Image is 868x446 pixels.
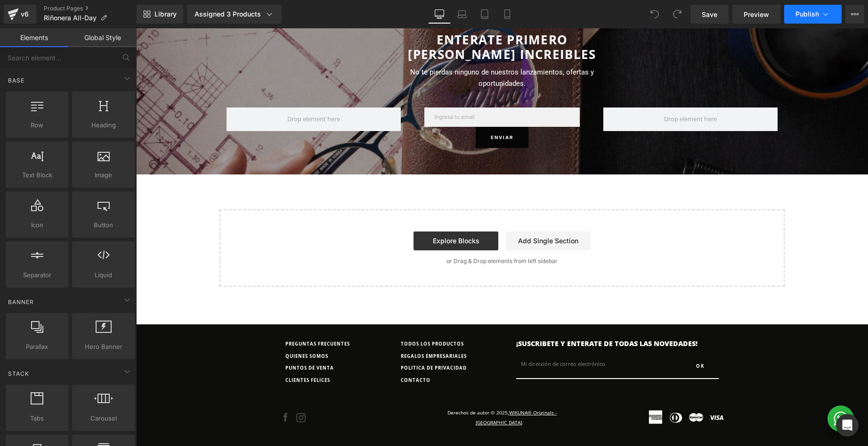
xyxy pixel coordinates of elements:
input: Mi dirección de correo electrónico [380,326,519,345]
span: Carousel [75,413,132,423]
button: ENVIAR [340,99,392,120]
span: Stack [7,369,30,378]
button: Publish [784,5,842,24]
a: Product Pages [44,5,137,12]
a: Politica de privacidad [265,337,331,343]
h2: ENTERATE PRIMERO [PERSON_NAME] INCREIBLES [251,4,481,33]
div: v6 [19,8,31,20]
a: New Library [137,5,183,24]
span: Riñonera All-Day [44,14,97,22]
a: v6 [4,5,36,24]
span: Text Block [8,170,65,180]
a: Tablet [473,5,496,24]
span: Save [702,9,717,19]
a: Global Style [68,28,137,47]
a: Quienes somos [149,325,192,331]
span: Heading [75,120,132,130]
span: Base [7,76,25,85]
a: Puntos de Venta [149,337,198,343]
small: Derechos de autor © 2025, . [311,381,421,397]
a: Todos los productos [265,313,328,319]
span: Banner [7,297,35,306]
span: Hero Banner [75,342,132,352]
a: WIKUNA® Originals - [GEOGRAPHIC_DATA] [340,381,421,397]
a: Explore Blocks [277,203,362,222]
a: Contacto [265,349,294,355]
span: Tabs [8,413,65,423]
span: Image [75,170,132,180]
div: Open Intercom Messenger [836,414,859,437]
a: Desktop [428,5,451,24]
button: Undo [645,5,664,24]
span: Publish [795,10,819,18]
span: Preview [744,9,769,19]
p: or Drag & Drop elements from left sidebar [98,230,633,236]
span: Parallax [8,342,65,352]
a: Add Single Section [370,203,454,222]
label: ¡SUSCRIBETE y ENTERATE DE TODAS LAS NOVEDADES! [380,310,583,322]
span: Icon [8,220,65,230]
span: Library [154,10,177,18]
a: Preguntas frecuentes [149,313,214,319]
input: Ingresá tu email [288,79,444,99]
div: Assigned 3 Products [195,9,274,19]
span: Separator [8,270,65,280]
a: Clientes Felices [149,349,194,355]
span: Button [75,220,132,230]
font: No te pierdas ninguno de nuestros lanzamientos, ofertas y oportunidades. [274,40,458,59]
span: Row [8,120,65,130]
input: Ok [546,326,583,350]
button: Redo [668,5,687,24]
button: More [845,5,864,24]
a: Regalos Empresariales [265,325,331,331]
span: Liquid [75,270,132,280]
a: Laptop [451,5,473,24]
a: Preview [732,5,780,24]
a: Mobile [496,5,519,24]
